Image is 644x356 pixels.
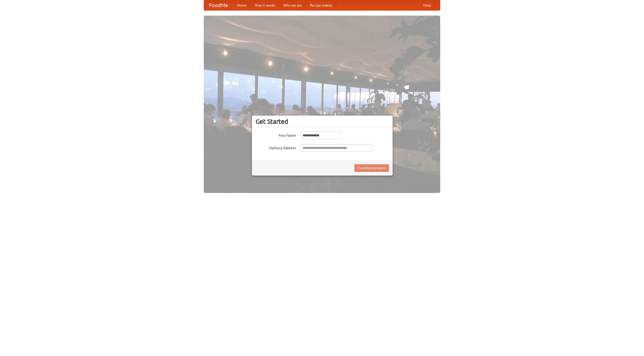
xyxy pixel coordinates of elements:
a: Who we are [279,0,306,10]
label: Your Name [256,132,296,138]
a: How it works [251,0,279,10]
a: Home [233,0,251,10]
label: Delivery Address [256,144,296,150]
button: Find Restaurants! [354,164,389,172]
h3: Get Started [256,118,389,125]
a: FoodMe [204,0,233,10]
a: Recipe videos [306,0,336,10]
a: Help [419,0,435,10]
